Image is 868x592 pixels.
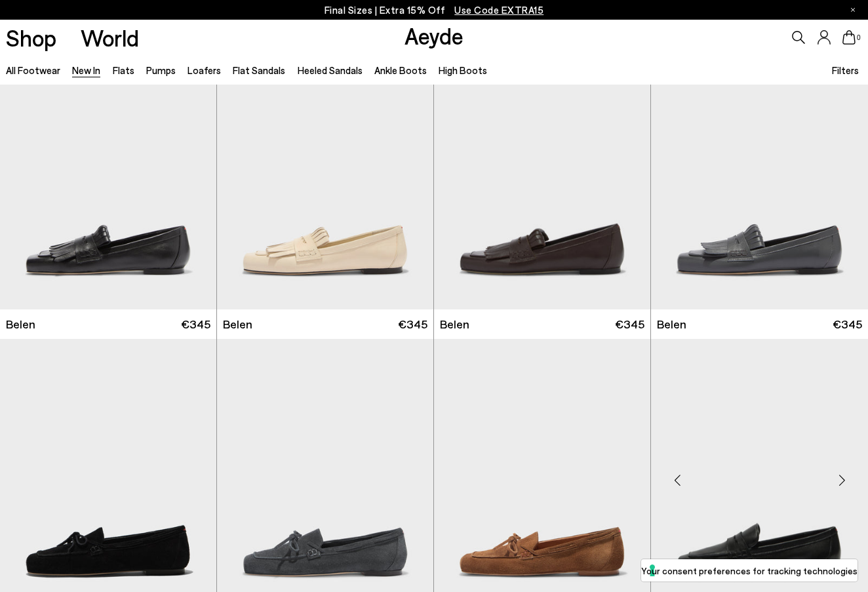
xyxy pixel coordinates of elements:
[833,316,862,332] span: €345
[72,64,100,76] a: New In
[181,316,210,332] span: €345
[434,37,650,309] img: Belen Tassel Loafers
[374,64,427,76] a: Ankle Boots
[434,37,650,309] a: Next slide Previous slide
[641,564,858,578] label: Your consent preferences for tracking technologies
[187,64,221,76] a: Loafers
[81,26,139,49] a: World
[822,461,861,500] div: Next slide
[454,4,543,16] span: Navigate to /collections/ss25-final-sizes
[657,316,686,332] span: Belen
[832,64,859,76] span: Filters
[651,309,868,339] a: Belen €345
[223,316,252,332] span: Belen
[398,316,427,332] span: €345
[434,37,650,309] div: 1 / 6
[298,64,363,76] a: Heeled Sandals
[113,64,134,76] a: Flats
[217,37,433,309] img: Belen Tassel Loafers
[658,461,697,500] div: Previous slide
[217,309,433,339] a: Belen €345
[641,559,858,582] button: Your consent preferences for tracking technologies
[651,37,868,309] img: Belen Tassel Loafers
[434,309,650,339] a: Belen €345
[146,64,176,76] a: Pumps
[6,316,35,332] span: Belen
[842,30,856,45] a: 0
[233,64,285,76] a: Flat Sandals
[440,316,469,332] span: Belen
[325,2,544,18] p: Final Sizes | Extra 15% Off
[615,316,644,332] span: €345
[404,22,464,49] a: Aeyde
[439,64,487,76] a: High Boots
[856,34,862,41] span: 0
[6,26,56,49] a: Shop
[6,64,60,76] a: All Footwear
